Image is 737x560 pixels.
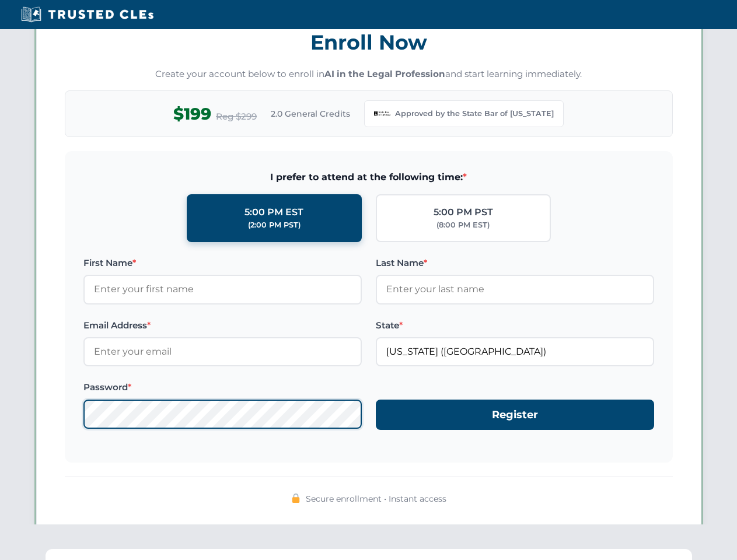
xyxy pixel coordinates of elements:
label: Email Address [83,318,362,332]
input: Enter your last name [376,275,654,304]
label: State [376,318,654,332]
span: Reg $299 [216,110,257,124]
input: Enter your first name [83,275,362,304]
span: Approved by the State Bar of [US_STATE] [395,108,554,120]
div: (8:00 PM EST) [436,219,490,231]
label: First Name [83,256,362,270]
span: $199 [173,101,211,127]
input: Enter your email [83,337,362,366]
label: Password [83,380,362,394]
span: I prefer to attend at the following time: [83,170,654,185]
span: Secure enrollment • Instant access [306,492,446,505]
h3: Enroll Now [65,24,673,61]
label: Last Name [376,256,654,270]
p: Create your account below to enroll in and start learning immediately. [65,68,673,81]
img: Georgia Bar [374,106,390,122]
div: (2:00 PM PST) [248,219,301,231]
div: 5:00 PM EST [244,205,303,220]
button: Register [376,400,654,430]
input: Georgia (GA) [376,337,654,366]
img: Trusted CLEs [18,6,157,23]
img: 🔒 [291,494,301,503]
div: 5:00 PM PST [434,205,493,220]
span: 2.0 General Credits [271,107,350,120]
strong: AI in the Legal Profession [324,68,445,79]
